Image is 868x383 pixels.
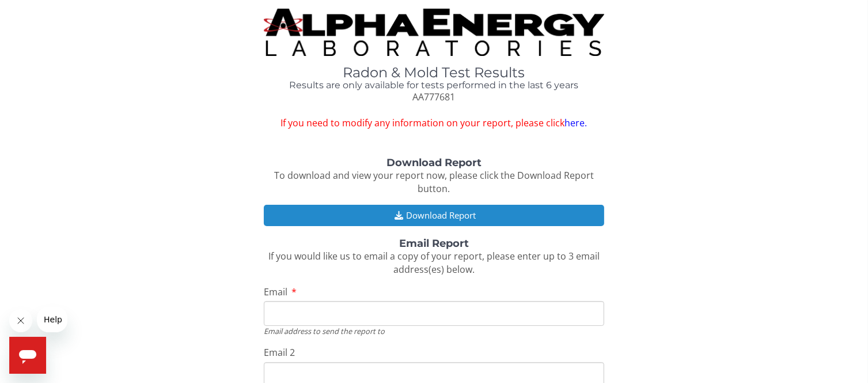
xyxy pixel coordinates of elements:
iframe: Message from company [37,307,67,332]
iframe: Close message [9,309,32,332]
span: Email 2 [264,346,295,359]
button: Download Report [264,205,604,226]
strong: Download Report [386,156,482,169]
iframe: Button to launch messaging window [9,337,46,374]
div: Email address to send the report to [264,326,604,336]
span: AA777681 [412,91,455,103]
a: here. [564,117,587,129]
h1: Radon & Mold Test Results [264,65,604,80]
strong: Email Report [399,237,469,250]
h4: Results are only available for tests performed in the last 6 years [264,80,604,91]
span: To download and view your report now, please click the Download Report button. [274,169,594,195]
span: If you would like us to email a copy of your report, please enter up to 3 email address(es) below. [268,250,600,276]
span: Email [264,286,287,298]
img: TightCrop.jpg [264,9,604,56]
span: If you need to modify any information on your report, please click [264,117,604,130]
